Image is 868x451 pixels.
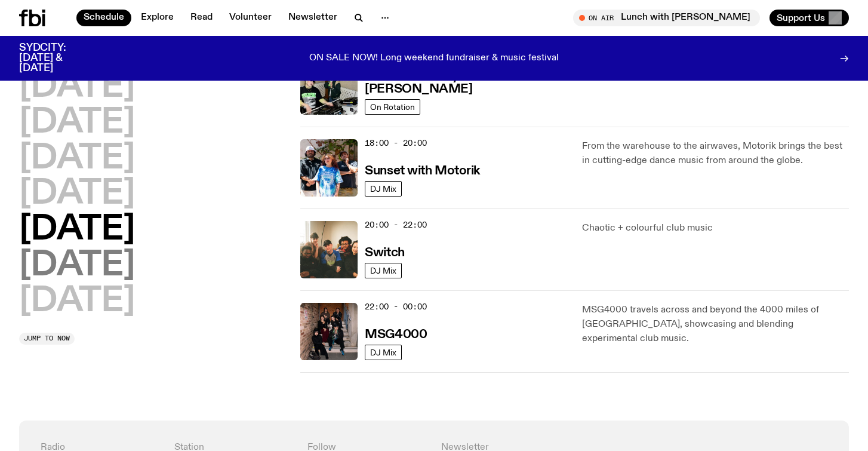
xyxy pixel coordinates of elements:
[300,139,358,197] img: Andrew, Reenie, and Pat stand in a row, smiling at the camera, in dappled light with a vine leafe...
[582,221,849,235] p: Chaotic + colourful club music
[365,329,427,341] h3: MSG4000
[19,249,135,283] button: [DATE]
[19,333,75,345] button: Jump to now
[365,165,480,177] h3: Sunset with Motorik
[300,221,358,278] img: A warm film photo of the switch team sitting close together. from left to right: Cedar, Lau, Sand...
[365,99,420,115] a: On Rotation
[769,10,849,26] button: Support Us
[76,10,131,26] a: Schedule
[281,10,344,26] a: Newsletter
[365,345,402,360] a: DJ Mix
[370,348,396,357] span: DJ Mix
[365,70,567,96] h3: Arvos with Ruby and [PERSON_NAME]
[19,177,135,211] button: [DATE]
[582,303,849,346] p: MSG4000 travels across and beyond the 4000 miles of [GEOGRAPHIC_DATA], showcasing and blending ex...
[19,285,135,318] button: [DATE]
[365,68,567,96] a: Arvos with Ruby and [PERSON_NAME]
[19,43,96,73] h3: SYDCITY: [DATE] & [DATE]
[19,70,135,104] button: [DATE]
[365,301,427,312] span: 22:00 - 00:00
[19,106,135,140] button: [DATE]
[365,162,480,177] a: Sunset with Motorik
[24,335,70,342] span: Jump to now
[19,142,135,176] button: [DATE]
[365,181,402,197] a: DJ Mix
[365,247,404,259] h3: Switch
[573,10,760,26] button: On AirLunch with [PERSON_NAME]
[365,137,427,149] span: 18:00 - 20:00
[370,184,396,193] span: DJ Mix
[222,10,279,26] a: Volunteer
[134,10,181,26] a: Explore
[365,263,402,278] a: DJ Mix
[309,53,559,64] p: ON SALE NOW! Long weekend fundraiser & music festival
[370,102,415,111] span: On Rotation
[365,326,427,341] a: MSG4000
[370,266,396,275] span: DJ Mix
[300,57,358,115] img: Ruby wears a Collarbones t shirt and pretends to play the DJ decks, Al sings into a pringles can....
[19,213,135,247] button: [DATE]
[183,10,220,26] a: Read
[582,139,849,168] p: From the warehouse to the airwaves, Motorik brings the best in cutting-edge dance music from arou...
[365,219,427,231] span: 20:00 - 22:00
[777,13,825,23] span: Support Us
[365,244,404,259] a: Switch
